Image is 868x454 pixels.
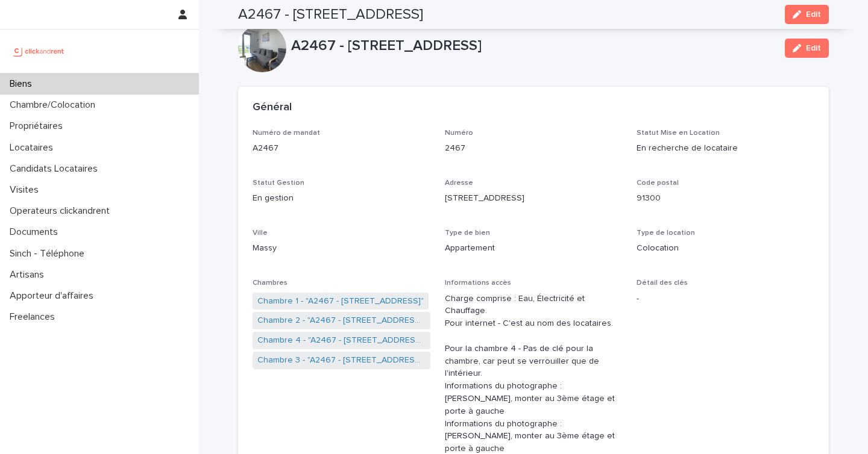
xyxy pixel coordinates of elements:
[238,6,423,23] h2: A2467 - [STREET_ADDRESS]
[785,5,829,24] button: Edit
[5,269,54,281] p: Artisans
[257,354,426,367] a: Chambre 3 - "A2467 - [STREET_ADDRESS]"
[10,39,68,63] img: UCB0brd3T0yccxBKYDjQ
[5,205,119,217] p: Operateurs clickandrent
[445,179,473,187] span: Adresse
[5,311,64,323] p: Freelances
[5,290,103,302] p: Apporteur d'affaires
[445,129,473,137] span: Numéro
[445,229,490,237] span: Type de bien
[291,37,775,55] p: A2467 - [STREET_ADDRESS]
[637,293,814,305] p: -
[637,179,679,187] span: Code postal
[445,279,511,287] span: Informations accès
[5,99,105,111] p: Chambre/Colocation
[785,39,829,58] button: Edit
[257,295,424,308] a: Chambre 1 - "A2467 - [STREET_ADDRESS]"
[5,226,68,238] p: Documents
[253,242,430,255] p: Massy
[5,184,48,196] p: Visites
[637,192,814,205] p: 91300
[5,248,94,260] p: Sinch - Téléphone
[806,44,821,52] span: Edit
[5,163,107,175] p: Candidats Locataires
[253,192,430,205] p: En gestion
[257,334,426,347] a: Chambre 4 - "A2467 - [STREET_ADDRESS]"
[445,242,623,255] p: Appartement
[637,142,814,155] p: En recherche de locataire
[445,142,623,155] p: 2467
[253,142,430,155] p: A2467
[253,129,320,137] span: Numéro de mandat
[637,129,720,137] span: Statut Mise en Location
[5,78,42,90] p: Biens
[637,229,695,237] span: Type de location
[257,314,426,327] a: Chambre 2 - "A2467 - [STREET_ADDRESS]"
[637,279,688,287] span: Détail des clés
[806,10,821,19] span: Edit
[253,279,288,287] span: Chambres
[253,101,292,114] h2: Général
[445,192,623,205] p: [STREET_ADDRESS]
[253,179,304,187] span: Statut Gestion
[5,120,72,132] p: Propriétaires
[253,229,268,237] span: Ville
[637,242,814,255] p: Colocation
[5,142,63,154] p: Locataires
